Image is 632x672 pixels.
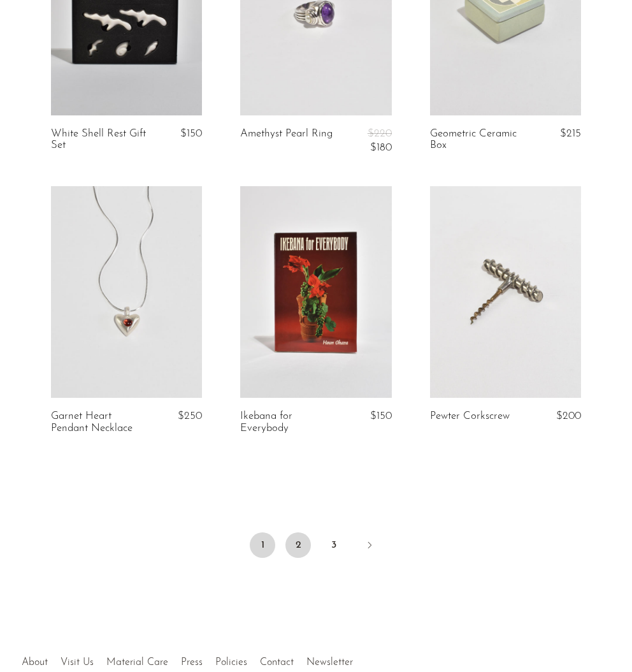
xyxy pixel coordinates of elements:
[106,657,168,668] a: Material Care
[181,657,203,668] a: Press
[51,411,149,434] a: Garnet Heart Pendant Necklace
[357,532,382,560] a: Next
[430,411,510,422] a: Pewter Corkscrew
[15,647,359,671] ul: Quick links
[370,142,392,153] span: $180
[306,657,353,668] a: Newsletter
[556,411,581,421] span: $200
[321,532,347,558] a: 3
[260,657,294,668] a: Contact
[215,657,247,668] a: Policies
[51,128,149,152] a: White Shell Rest Gift Set
[22,657,48,668] a: About
[370,411,392,421] span: $150
[180,128,202,139] span: $150
[240,128,333,154] a: Amethyst Pearl Ring
[285,532,311,558] a: 2
[61,657,94,668] a: Visit Us
[560,128,581,139] span: $215
[430,128,528,152] a: Geometric Ceramic Box
[178,411,202,421] span: $250
[368,128,392,139] span: $220
[240,411,338,434] a: Ikebana for Everybody
[250,532,275,558] span: 1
